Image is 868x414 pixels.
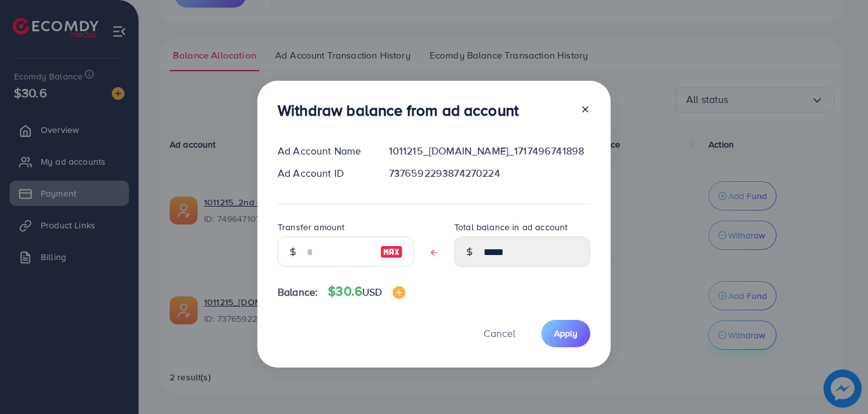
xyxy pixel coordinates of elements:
label: Transfer amount [278,221,344,233]
button: Apply [541,320,590,347]
span: USD [362,285,382,299]
span: Cancel [484,326,515,340]
span: Balance: [278,285,318,300]
div: 7376592293874270224 [379,166,600,181]
div: Ad Account ID [268,166,379,181]
div: Ad Account Name [268,144,379,158]
button: Cancel [468,320,531,347]
h3: Withdraw balance from ad account [278,101,519,120]
h4: $30.6 [328,284,405,300]
img: image [380,244,403,259]
label: Total balance in ad account [454,221,567,233]
img: image [393,286,405,299]
span: Apply [554,327,578,340]
div: 1011215_[DOMAIN_NAME]_1717496741898 [379,144,600,158]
